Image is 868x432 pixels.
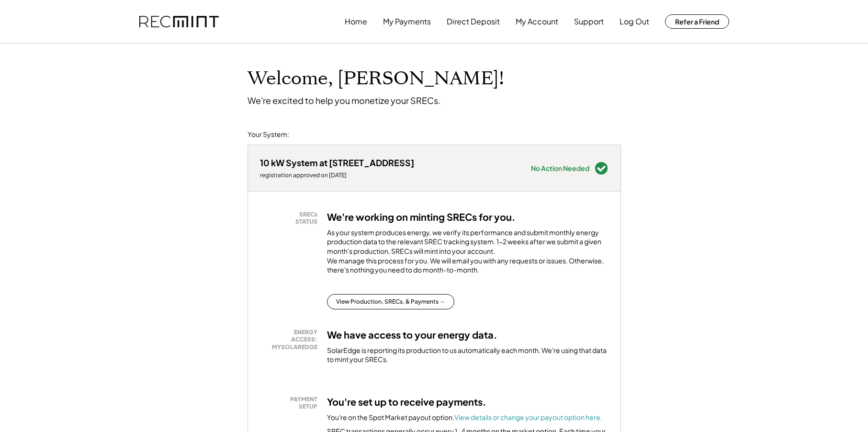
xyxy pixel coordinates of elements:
[265,329,317,351] div: ENERGY ACCESS: MYSOLAREDGE
[327,211,516,223] h3: We're working on minting SRECs for you.
[620,12,649,31] button: Log Out
[260,157,414,168] div: 10 kW System at [STREET_ADDRESS]
[260,171,414,179] div: registration approved on [DATE]
[327,346,609,364] div: SolarEdge is reporting its production to us automatically each month. We're using that data to mi...
[265,396,317,410] div: PAYMENT SETUP
[248,68,504,90] h1: Welcome, [PERSON_NAME]!
[447,12,500,31] button: Direct Deposit
[516,12,558,31] button: My Account
[327,413,602,422] div: You're on the Spot Market payout option.
[327,228,609,280] div: As your system produces energy, we verify its performance and submit monthly energy production da...
[665,14,729,29] button: Refer a Friend
[327,294,454,309] button: View Production, SRECs, & Payments →
[327,329,497,341] h3: We have access to your energy data.
[139,16,219,28] img: recmint-logotype%403x.png
[345,12,367,31] button: Home
[383,12,431,31] button: My Payments
[265,211,317,226] div: SRECs STATUS
[248,130,289,139] div: Your System:
[454,413,602,421] a: View details or change your payout option here.
[574,12,604,31] button: Support
[248,95,440,106] div: We're excited to help you monetize your SRECs.
[531,165,589,171] div: No Action Needed
[327,396,486,408] h3: You're set up to receive payments.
